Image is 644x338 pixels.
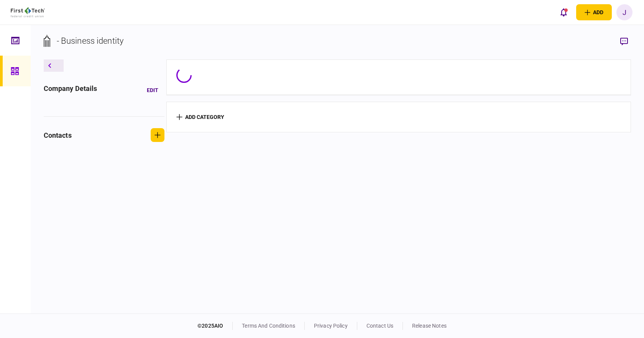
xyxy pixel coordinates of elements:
button: J [616,4,632,20]
img: client company logo [11,7,45,17]
a: release notes [412,323,447,329]
div: - Business identity [57,35,124,47]
div: © 2025 AIO [197,322,233,330]
div: company details [44,83,97,97]
a: terms and conditions [242,323,295,329]
a: contact us [366,323,393,329]
a: privacy policy [314,323,348,329]
button: open adding identity options [576,4,612,20]
button: open notifications list [555,4,572,20]
button: add category [176,114,224,120]
button: Edit [141,83,164,97]
div: contacts [44,130,72,140]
